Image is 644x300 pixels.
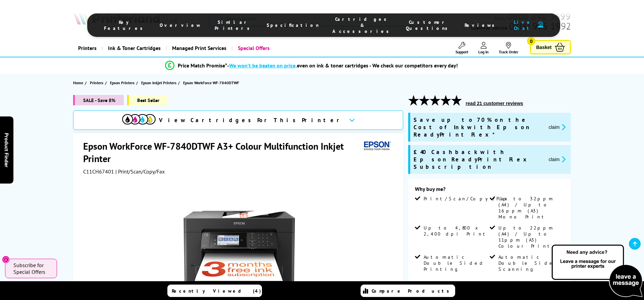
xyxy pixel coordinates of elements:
span: Print/Scan/Copy/Fax [424,196,510,202]
span: Subscribe for Special Offers [13,262,50,275]
button: promo-description [547,123,568,131]
span: Printers [90,79,103,86]
span: £40 Cashback with Epson ReadyPrint Flex Subscription [414,148,543,170]
div: - even on ink & toner cartridges - We check our competitors every day! [227,62,458,69]
a: Epson Inkjet Printers [141,79,178,86]
span: View Cartridges For This Printer [159,116,343,124]
a: Track Order [499,42,518,54]
span: Compare Products [372,288,453,294]
span: Product Finder [3,133,10,167]
span: Recently Viewed (4) [172,288,261,294]
span: Overview [160,22,201,28]
a: Compare Products [361,285,455,297]
a: Printers [73,40,102,57]
span: Epson Printers [110,79,135,86]
span: Specification [267,22,319,28]
span: 0 [527,37,535,45]
img: cmyk-icon.svg [122,114,156,124]
img: Epson [361,140,392,152]
a: Epson Printers [110,79,136,86]
a: Basket 0 [530,40,571,54]
span: Key Features [104,19,146,31]
span: Best Seller [127,95,168,105]
span: Customer Questions [406,19,451,31]
span: Support [455,49,468,54]
span: Cartridges & Accessories [332,16,392,34]
button: Close [2,256,10,263]
a: Log In [478,42,489,54]
span: Ink & Toner Cartridges [108,40,161,57]
span: Price Match Promise* [178,62,227,69]
span: Epson WorkForce WF-7840DTWF [183,80,239,85]
span: Log In [478,49,489,54]
li: modal_Promise [57,60,566,71]
span: We won’t be beaten on price, [229,62,297,69]
span: Similar Printers [215,19,253,31]
a: Special Offers [231,40,275,57]
span: Save up to 70% on the Cost of Ink with Epson ReadyPrint Flex* [414,116,543,138]
div: Why buy me? [415,186,564,196]
span: Home [73,79,83,86]
h1: Epson WorkForce WF-7840DTWF A3+ Colour Multifunction Inkjet Printer [83,140,362,165]
span: Reviews [465,22,498,28]
span: Basket [536,43,551,52]
a: View more details [534,281,564,286]
span: Automatic Double Sided Scanning [498,254,563,272]
a: Support [455,42,468,54]
span: Epson Inkjet Printers [141,79,176,86]
a: Ink & Toner Cartridges [102,40,166,57]
span: Automatic Double Sided Printing [424,254,488,272]
span: SALE - Save 8% [73,95,124,105]
span: Live Chat [512,19,534,31]
span: | Print/Scan/Copy/Fax [115,168,165,175]
span: Up to 4,800 x 2,400 dpi Print [424,225,488,237]
img: Open Live Chat window [550,244,644,299]
img: user-headset-duotone.svg [538,21,543,28]
span: Up to 32ppm (A4) / Up to 16ppm (A3) Mono Print [498,196,563,220]
a: Printers [90,79,105,86]
button: promo-description [547,155,568,163]
span: Up to 22ppm (A4) / Up to 11ppm (A3) Colour Print [498,225,563,249]
a: Home [73,79,85,86]
a: Recently Viewed (4) [167,285,262,297]
button: read 21 customer reviews [464,100,525,106]
a: Managed Print Services [166,40,231,57]
span: C11CH67401 [83,168,114,175]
